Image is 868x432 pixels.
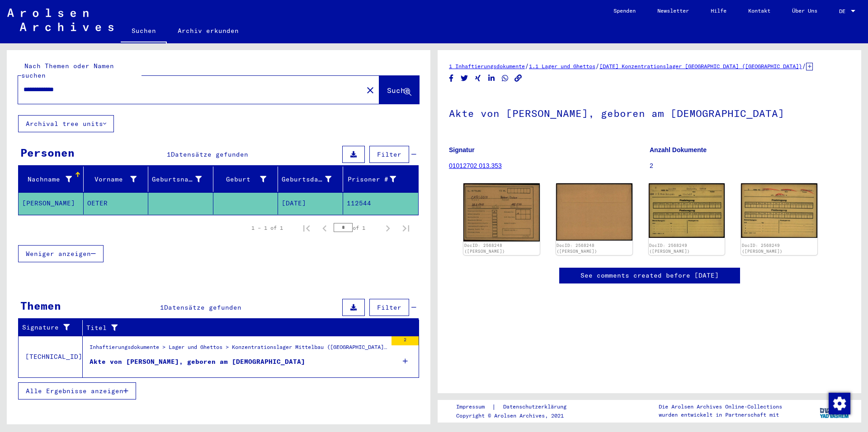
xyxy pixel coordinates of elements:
button: Filter [369,146,409,163]
div: Geburt‏ [217,172,278,186]
button: Suche [379,76,419,104]
span: / [595,62,599,70]
div: Inhaftierungsdokumente > Lager und Ghettos > Konzentrationslager Mittelbau ([GEOGRAPHIC_DATA]) > ... [90,343,387,356]
mat-header-cell: Vorname [84,167,149,192]
button: Previous page [316,219,334,237]
button: Archival tree units [18,115,114,132]
div: Geburt‏ [217,175,267,184]
div: Themen [20,297,61,314]
button: Last page [397,219,415,237]
button: Weniger anzeigen [18,245,104,262]
button: Copy link [514,73,523,84]
div: Vorname [87,172,148,186]
span: / [802,62,806,70]
div: Prisoner # [347,172,408,186]
mat-header-cell: Nachname [19,167,84,192]
img: yv_logo.png [818,399,852,422]
div: Vorname [87,175,137,184]
div: Nachname [22,172,83,186]
b: Signatur [449,146,475,153]
a: 1.1 Lager und Ghettos [529,63,595,70]
button: First page [297,219,316,237]
button: Share on WhatsApp [500,73,510,84]
a: Archiv erkunden [167,20,250,42]
button: Filter [369,299,409,316]
div: of 1 [334,223,379,232]
a: [DATE] Konzentrationslager [GEOGRAPHIC_DATA] ([GEOGRAPHIC_DATA]) [599,63,802,70]
img: 001.jpg [649,183,725,238]
button: Share on LinkedIn [487,73,496,84]
span: 1 [160,303,164,311]
p: 2 [650,161,850,171]
mat-header-cell: Geburtsdatum [278,167,343,192]
mat-header-cell: Geburt‏ [213,167,278,192]
a: See comments created before [DATE] [580,271,719,280]
span: Datensätze gefunden [164,303,241,311]
p: Copyright © Arolsen Archives, 2021 [456,412,577,420]
img: Zustimmung ändern [829,393,850,414]
span: Alle Ergebnisse anzeigen [26,387,123,395]
a: Suchen [121,20,167,43]
a: 1 Inhaftierungsdokumente [449,63,525,70]
span: Weniger anzeigen [26,250,91,258]
button: Share on Twitter [460,73,469,84]
a: 01012702 013.353 [449,162,502,169]
div: | [456,402,577,412]
div: Personen [20,144,75,161]
div: Titel [86,323,401,333]
mat-header-cell: Prisoner # [343,167,419,192]
h1: Akte von [PERSON_NAME], geboren am [DEMOGRAPHIC_DATA] [449,93,850,132]
a: Impressum [456,402,492,412]
mat-cell: [DATE] [278,192,343,214]
mat-cell: 112544 [343,192,419,214]
mat-icon: close [365,85,376,96]
div: Nachname [22,175,72,184]
div: Signature [22,323,75,332]
td: [TECHNICAL_ID] [19,336,83,377]
span: DE [839,8,849,14]
div: Geburtsname [152,172,213,186]
img: 002.jpg [741,183,817,238]
a: DocID: 2568248 ([PERSON_NAME]) [557,243,597,254]
mat-label: Nach Themen oder Namen suchen [21,62,114,79]
div: Akte von [PERSON_NAME], geboren am [DEMOGRAPHIC_DATA] [90,357,305,367]
a: DocID: 2568249 ([PERSON_NAME]) [742,243,783,254]
button: Next page [379,219,397,237]
div: Titel [86,321,410,335]
div: Signature [22,321,85,335]
mat-cell: OETER [84,192,149,214]
span: Filter [377,150,401,158]
mat-cell: [PERSON_NAME] [19,192,84,214]
button: Share on Xing [473,73,483,84]
img: 001.jpg [463,183,540,242]
b: Anzahl Dokumente [650,146,707,153]
a: DocID: 2568248 ([PERSON_NAME]) [464,243,505,254]
button: Clear [361,81,379,99]
div: Geburtsdatum [282,172,343,186]
button: Share on Facebook [447,73,456,84]
div: 1 – 1 of 1 [251,224,283,232]
div: Geburtsname [152,175,202,184]
span: Filter [377,303,401,311]
span: Datensätze gefunden [171,150,248,158]
p: wurden entwickelt in Partnerschaft mit [659,411,782,419]
div: Geburtsdatum [282,175,331,184]
span: 1 [167,150,171,158]
div: Prisoner # [347,175,396,184]
a: Datenschutzerklärung [496,402,577,412]
div: 2 [392,336,419,345]
p: Die Arolsen Archives Online-Collections [659,403,782,411]
button: Alle Ergebnisse anzeigen [18,382,136,399]
mat-header-cell: Geburtsname [148,167,213,192]
span: / [525,62,529,70]
span: Suche [387,86,410,95]
img: Arolsen_neg.svg [7,9,113,31]
img: 002.jpg [556,183,632,241]
a: DocID: 2568249 ([PERSON_NAME]) [649,243,690,254]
